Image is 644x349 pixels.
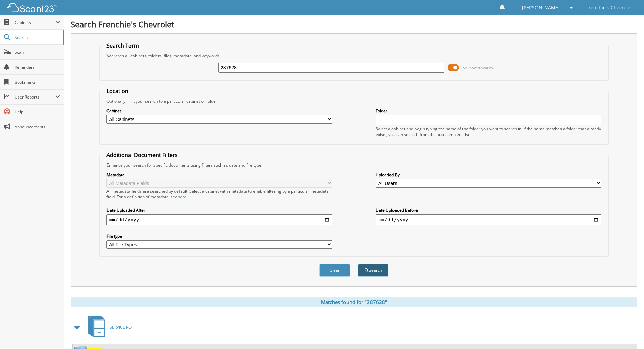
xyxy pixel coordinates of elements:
[103,42,142,49] legend: Search Term
[106,172,332,178] label: Metadata
[103,151,181,159] legend: Additional Document Filters
[586,6,632,10] span: Frenchie's Chevrolet
[358,264,388,277] button: Search
[522,6,560,10] span: [PERSON_NAME]
[15,109,60,115] span: Help
[103,87,132,95] legend: Location
[71,19,637,30] h1: Search Frenchie's Chevrolet
[376,172,601,178] label: Uploaded By
[463,65,493,70] span: Advanced Search
[106,207,332,213] label: Date Uploaded After
[15,79,60,85] span: Bookmarks
[106,214,332,225] input: start
[71,297,637,307] div: Matches found for "287628"
[15,124,60,130] span: Announcements
[376,108,601,114] label: Folder
[15,94,55,100] span: User Reports
[103,162,605,168] div: Enhance your search for specific documents using filters such as date and file type.
[7,3,57,12] img: scan123-logo-white.svg
[106,233,332,239] label: File type
[15,35,59,40] span: Search
[319,264,350,277] button: Clear
[106,188,332,200] div: All metadata fields are searched by default. Select a cabinet with metadata to enable filtering b...
[110,324,132,330] span: SERVICE RO
[15,49,60,55] span: Scan
[610,317,644,349] iframe: Chat Widget
[103,53,605,59] div: Searches all cabinets, folders, files, metadata, and keywords
[376,214,601,225] input: end
[15,20,55,25] span: Cabinets
[177,194,186,200] a: here
[376,126,601,137] div: Select a cabinet and begin typing the name of the folder you want to search in. If the name match...
[376,207,601,213] label: Date Uploaded Before
[15,64,60,70] span: Reminders
[106,108,332,114] label: Cabinet
[103,98,605,104] div: Optionally limit your search to a particular cabinet or folder
[84,314,132,341] a: SERVICE RO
